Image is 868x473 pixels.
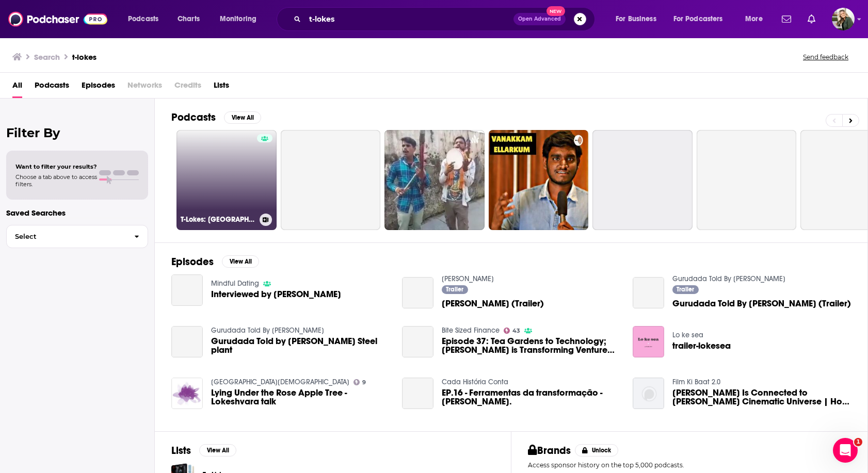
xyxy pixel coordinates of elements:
a: PodcastsView All [171,111,261,124]
input: Search podcasts, credits, & more... [305,11,513,27]
img: LEO Is Connected to Lokesh Cinematic Universe | How True is This ? [633,378,664,409]
a: Lokesh Thakur (Trailer) [442,299,544,308]
span: [PERSON_NAME] (Trailer) [442,299,544,308]
span: Select [7,233,126,240]
a: Bite Sized Finance [442,326,500,335]
button: Select [6,225,148,248]
a: Melbourne Buddhist Centre [211,378,349,386]
img: Podchaser - Follow, Share and Rate Podcasts [8,9,107,29]
button: View All [224,111,261,124]
button: Send feedback [800,53,851,61]
h2: Lists [171,444,191,457]
button: Unlock [575,444,619,456]
span: New [546,6,565,16]
a: EP.16 - Ferramentas da transformação - Lokesh Zen. [442,388,620,406]
a: Interviewed by T-Lokes [171,274,203,306]
span: For Podcasters [673,12,723,26]
a: All [12,77,22,98]
span: Choose a tab above to access filters. [15,173,97,188]
a: Episode 37: Tea Gardens to Technology; Lokesh Sikaria is Transforming Venture Capital in Sacramento [402,326,433,357]
button: View All [222,255,259,268]
img: Lying Under the Rose Apple Tree - Lokeshvara talk [171,378,203,409]
span: Charts [178,12,200,26]
p: Access sponsor history on the top 5,000 podcasts. [528,461,851,469]
span: Open Advanced [518,17,561,22]
a: 43 [504,328,521,334]
h3: T-Lokes: [GEOGRAPHIC_DATA] Local Business [181,215,255,224]
span: More [745,12,763,26]
button: Open AdvancedNew [513,13,566,25]
span: Gurudada Told by [PERSON_NAME] Steel plant [211,337,390,354]
h3: t-lokes [72,52,97,62]
button: open menu [608,11,669,27]
a: Interviewed by T-Lokes [211,290,341,299]
span: Gurudada Told By [PERSON_NAME] (Trailer) [672,299,851,308]
a: EP.16 - Ferramentas da transformação - Lokesh Zen. [402,378,433,409]
a: trailer-lokesea [672,341,731,350]
span: For Business [616,12,656,26]
span: Credits [174,77,201,98]
span: Networks [127,77,162,98]
a: Mindful Dating [211,279,259,288]
span: [PERSON_NAME] Is Connected to [PERSON_NAME] Cinematic Universe | How True is This ? [672,388,851,406]
a: Gurudada Told By LOKESH Kumar Mishra (Trailer) [672,299,851,308]
a: Episodes [82,77,115,98]
a: Show notifications dropdown [778,10,795,28]
span: Want to filter your results? [15,163,97,170]
a: Episode 37: Tea Gardens to Technology; Lokesh Sikaria is Transforming Venture Capital in Sacramento [442,337,620,354]
a: Gurudada Told By LOKESH Kumar Mishra [672,274,785,283]
span: 43 [512,329,520,333]
iframe: Intercom live chat [833,438,858,463]
button: open menu [121,11,172,27]
a: EpisodesView All [171,255,259,268]
a: Cada História Conta [442,378,508,386]
a: ListsView All [171,444,236,457]
a: Lying Under the Rose Apple Tree - Lokeshvara talk [211,388,390,406]
p: Saved Searches [6,208,148,218]
a: Gurudada Told By LOKESH Kumar Mishra [211,326,324,335]
button: open menu [667,11,738,27]
button: open menu [738,11,776,27]
a: Gurudada Told by LOKESH Kumar Mishra Bhilai Steel plant [171,326,203,357]
a: Film Ki Baat 2.0 [672,378,720,386]
span: Episode 37: Tea Gardens to Technology; [PERSON_NAME] is Transforming Venture Capital in [GEOGRAPH... [442,337,620,354]
span: Monitoring [220,12,256,26]
img: User Profile [832,8,855,30]
a: Lists [214,77,229,98]
span: Trailer [446,286,463,292]
a: Show notifications dropdown [803,10,819,28]
a: Lokesh Thakur (Trailer) [402,277,433,308]
button: open menu [213,11,270,27]
a: Podcasts [35,77,69,98]
h2: Brands [528,444,571,457]
h2: Podcasts [171,111,216,124]
a: Lo ke sea [672,331,703,339]
div: Search podcasts, credits, & more... [286,7,605,31]
span: 9 [362,380,366,385]
a: Gurudada Told by LOKESH Kumar Mishra Bhilai Steel plant [211,337,390,354]
span: Podcasts [128,12,158,26]
a: Lokesh Thakur [442,274,494,283]
a: LEO Is Connected to Lokesh Cinematic Universe | How True is This ? [672,388,851,406]
h2: Episodes [171,255,214,268]
a: T-Lokes: [GEOGRAPHIC_DATA] Local Business [176,130,277,230]
a: 9 [353,379,366,385]
h2: Filter By [6,125,148,140]
h3: Search [34,52,60,62]
span: Interviewed by [PERSON_NAME] [211,290,341,299]
a: Charts [171,11,206,27]
span: EP.16 - Ferramentas da transformação - [PERSON_NAME]. [442,388,620,406]
button: View All [199,444,236,456]
img: trailer-lokesea [633,326,664,357]
span: Trailer [677,286,694,292]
